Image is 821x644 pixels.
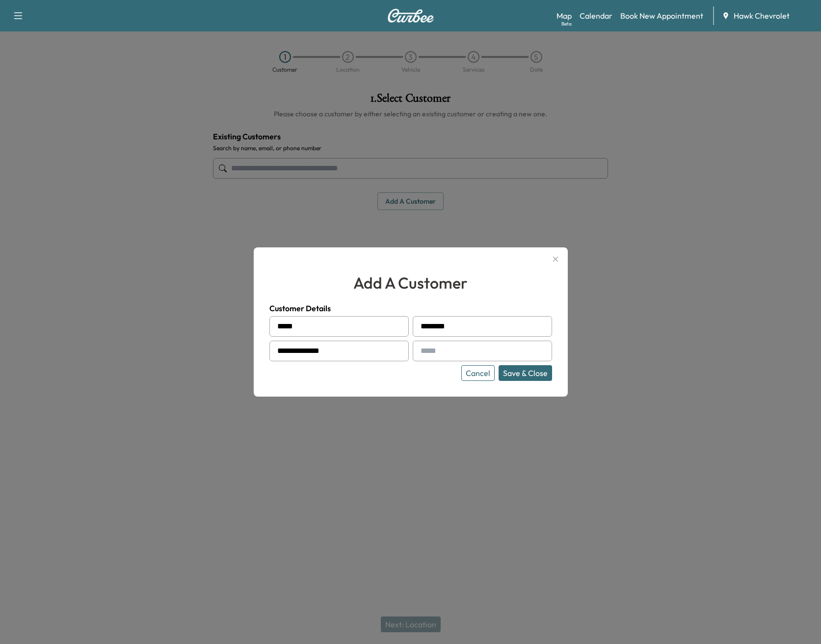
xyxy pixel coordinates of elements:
h2: add a customer [269,271,552,295]
button: Save & Close [499,365,552,381]
a: MapBeta [556,10,572,22]
img: Curbee Logo [387,9,434,23]
a: Calendar [580,10,612,22]
h4: Customer Details [269,302,552,314]
span: Hawk Chevrolet [734,10,790,22]
a: Book New Appointment [620,10,703,22]
button: Cancel [461,365,495,381]
div: Beta [561,20,572,27]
